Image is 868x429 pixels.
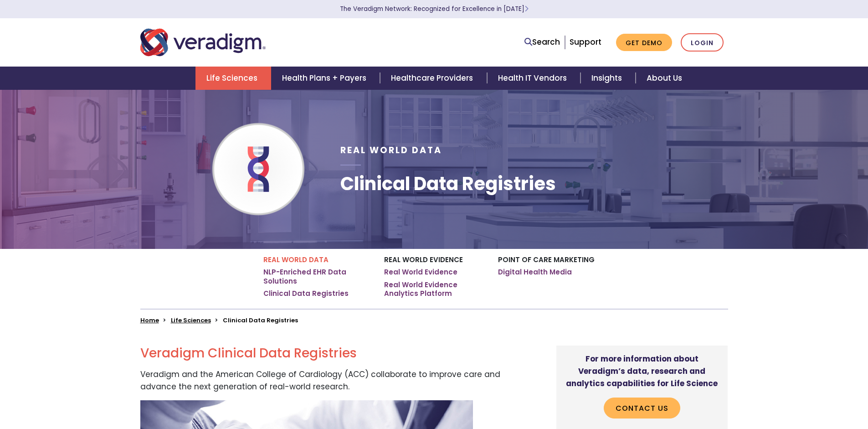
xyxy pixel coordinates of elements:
h1: Clinical Data Registries [340,173,556,195]
a: Login [681,33,724,52]
img: Veradigm logo [140,27,266,57]
a: The Veradigm Network: Recognized for Excellence in [DATE]Learn More [340,5,529,13]
a: Real World Evidence Analytics Platform [384,280,484,298]
a: Contact Us [604,398,680,419]
p: Veradigm and the American College of Cardiology (ACC) collaborate to improve care and advance the... [140,368,513,393]
a: Life Sciences [171,316,211,325]
h2: Veradigm Clinical Data Registries [140,346,513,361]
a: Healthcare Providers [380,67,487,90]
a: Life Sciences [195,67,271,90]
a: NLP-Enriched EHR Data Solutions [263,268,370,285]
a: Support [570,36,601,47]
span: Learn More [524,5,529,13]
a: Clinical Data Registries [263,289,349,298]
a: About Us [636,67,693,90]
a: Digital Health Media [498,268,572,277]
a: Home [140,316,159,325]
a: Get Demo [616,34,672,52]
a: Real World Evidence [384,268,457,277]
a: Health Plans + Payers [271,67,380,90]
a: Search [524,36,560,48]
span: Real World Data [340,144,442,156]
strong: For more information about Veradigm’s data, research and analytics capabilities for Life Science [566,353,718,389]
a: Insights [580,67,636,90]
a: Health IT Vendors [487,67,580,90]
